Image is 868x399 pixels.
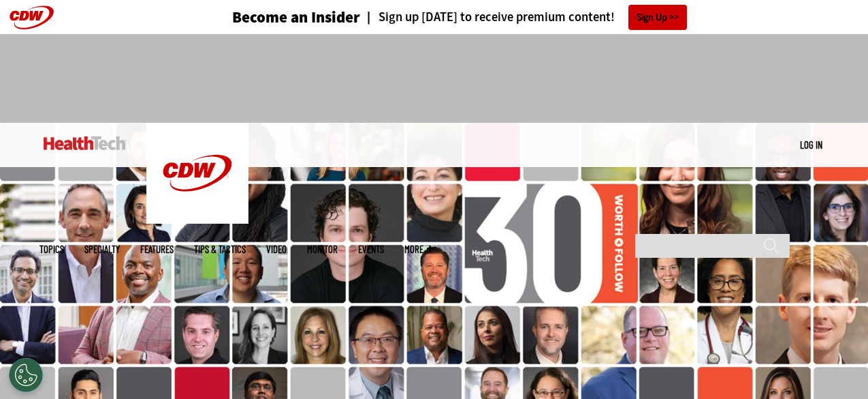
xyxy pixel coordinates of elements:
[44,136,126,150] img: Home
[628,5,687,30] a: Sign Up
[232,10,360,25] h3: Become an Insider
[307,244,338,254] a: MonITor
[800,138,822,151] a: Log in
[266,244,287,254] a: Video
[360,11,615,24] a: Sign up [DATE] to receive premium content!
[358,244,384,254] a: Events
[84,244,120,254] span: Specialty
[800,138,822,152] div: User menu
[181,10,360,25] a: Become an Insider
[140,244,174,254] a: Features
[404,244,433,254] span: More
[9,358,43,392] button: Open Preferences
[146,213,248,227] a: CDW
[9,358,43,392] div: Cookies Settings
[194,244,246,254] a: Tips & Tactics
[187,48,682,109] iframe: advertisement
[146,123,248,224] img: Home
[39,244,64,254] span: Topics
